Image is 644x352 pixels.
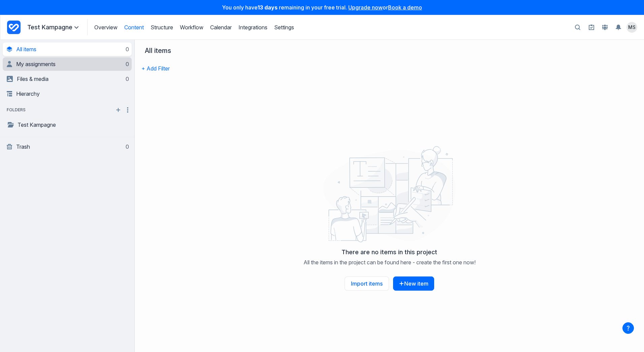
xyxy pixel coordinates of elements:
[16,61,56,67] span: My assignments
[586,22,597,33] a: Setup guide
[342,248,437,256] h2: There are no items in this project
[628,24,636,31] span: MS
[258,4,278,11] strong: 13 days
[16,143,30,150] span: Trash
[27,23,80,31] summary: Test Kampagne
[3,107,30,113] span: folders
[7,19,21,35] a: Project Dashboard
[600,22,610,33] a: People and Groups
[7,121,129,129] a: Test Kampagne
[393,276,434,291] button: New item
[274,24,294,31] a: Settings
[124,76,129,82] div: 0
[238,24,267,31] a: Integrations
[180,24,203,31] a: Workflow
[94,24,118,31] a: Overview
[7,87,129,100] a: Hierarchy
[345,276,389,291] a: Import items
[124,46,129,53] div: 0
[303,259,476,266] p: All the items in the project can be found here - create the first one now!
[572,21,584,34] button: Open search
[388,4,422,11] a: Book a demo
[124,61,129,67] div: 0
[145,47,174,55] div: All items
[613,22,624,33] button: Toggle the notification sidebar
[7,72,129,86] a: Files & media0
[7,42,129,56] a: All items0
[7,57,129,71] a: My assignments0
[210,24,232,31] a: Calendar
[17,76,49,82] span: Files & media
[348,4,383,11] a: Upgrade now
[124,24,144,31] a: Content
[626,22,637,33] summary: View profile menu
[4,4,640,11] p: You only have remaining in your free trial. or
[141,61,170,76] button: + Add Filter
[124,143,129,150] div: 0
[124,106,132,114] button: More folder actions
[151,24,173,31] a: Structure
[7,140,129,153] a: Trash0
